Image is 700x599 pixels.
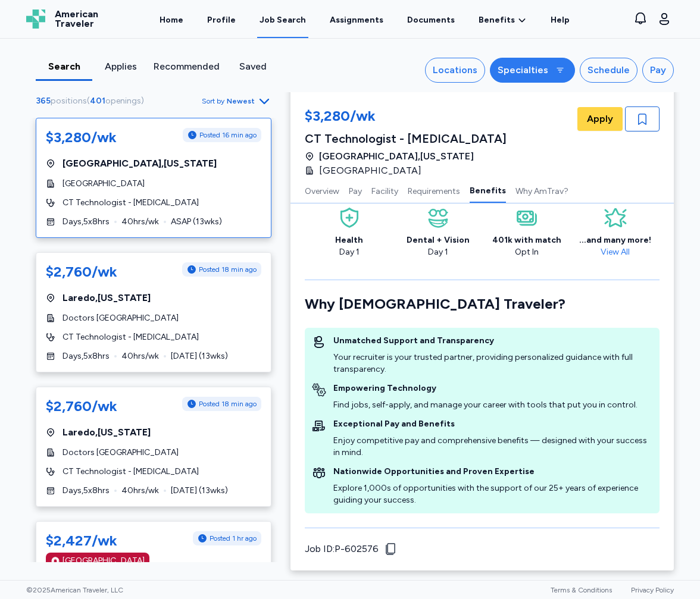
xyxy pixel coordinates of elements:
[479,14,527,26] a: Benefits
[319,149,474,164] span: [GEOGRAPHIC_DATA] , [US_STATE]
[425,58,485,83] button: Locations
[260,14,306,26] div: Job Search
[202,94,271,108] button: Sort byNewest
[62,447,179,459] span: Doctors [GEOGRAPHIC_DATA]
[46,128,117,147] div: $3,280/wk
[577,107,623,131] button: Apply
[62,555,145,567] div: [GEOGRAPHIC_DATA]
[154,59,220,74] div: Recommended
[408,178,460,203] button: Requirements
[407,246,470,258] div: Day 1
[210,534,257,543] span: Posted 1 hr ago
[305,130,507,147] div: CT Technologist - [MEDICAL_DATA]
[26,10,45,29] img: Logo
[650,63,666,77] div: Pay
[46,262,117,281] div: $2,760/wk
[62,466,199,478] span: CT Technologist - [MEDICAL_DATA]
[36,96,51,106] span: 365
[333,352,652,375] div: Your recruiter is your trusted partner, providing personalized guidance with full transparency.
[97,59,144,74] div: Applies
[333,466,652,478] div: Nationwide Opportunities and Proven Expertise
[62,425,151,440] span: Laredo , [US_STATE]
[333,435,652,459] div: Enjoy competitive pay and comprehensive benefits — designed with your success in mind.
[319,164,421,178] span: [GEOGRAPHIC_DATA]
[490,58,575,83] button: Specialties
[90,96,105,106] span: 401
[62,156,217,171] span: [GEOGRAPHIC_DATA] , [US_STATE]
[62,197,199,209] span: CT Technologist - [MEDICAL_DATA]
[371,178,398,203] button: Facility
[551,586,612,594] a: Terms & Conditions
[229,59,276,74] div: Saved
[479,14,515,26] span: Benefits
[46,531,117,550] div: $2,427/wk
[55,10,98,29] span: American Traveler
[121,350,159,362] span: 40 hrs/wk
[105,96,141,106] span: openings
[46,397,117,416] div: $2,760/wk
[587,112,613,126] span: Apply
[580,58,637,83] button: Schedule
[62,216,110,228] span: Days , 5 x 8 hrs
[642,58,674,83] button: Pay
[121,485,159,497] span: 40 hrs/wk
[171,485,228,497] span: [DATE] ( 13 wks)
[305,178,339,203] button: Overview
[305,106,507,128] div: $3,280/wk
[333,399,637,411] div: Find jobs, self-apply, and manage your career with tools that put you in control.
[631,586,674,594] a: Privacy Policy
[305,294,660,313] div: Why [DEMOGRAPHIC_DATA] Traveler?
[579,234,651,246] div: ...and many more!
[51,96,87,106] span: positions
[62,178,145,190] span: [GEOGRAPHIC_DATA]
[492,234,561,246] div: 401k with match
[407,234,470,246] div: Dental + Vision
[333,418,652,430] div: Exceptional Pay and Benefits
[257,1,308,38] a: Job Search
[171,216,222,228] span: ASAP ( 13 wks)
[333,482,652,506] div: Explore 1,000s of opportunities with the support of our 25+ years of experience guiding your succ...
[62,331,199,343] span: CT Technologist - [MEDICAL_DATA]
[596,247,635,257] a: View All
[62,312,179,324] span: Doctors [GEOGRAPHIC_DATA]
[335,234,363,246] div: Health
[383,542,480,556] button: Copy Job ID
[199,130,257,140] span: Posted 16 min ago
[515,178,568,203] button: Why AmTrav?
[305,542,379,556] div: Job ID: P-602576
[62,291,151,305] span: Laredo , [US_STATE]
[40,59,87,74] div: Search
[199,265,257,274] span: Posted 18 min ago
[62,350,110,362] span: Days , 5 x 8 hrs
[121,216,159,228] span: 40 hrs/wk
[202,96,224,106] span: Sort by
[587,63,630,77] div: Schedule
[227,96,255,106] span: Newest
[199,399,257,409] span: Posted 18 min ago
[333,335,652,347] div: Unmatched Support and Transparency
[333,382,637,394] div: Empowering Technology
[36,95,149,107] div: ( )
[171,350,228,362] span: [DATE] ( 13 wks)
[335,246,363,258] div: Day 1
[498,63,548,77] div: Specialties
[349,178,362,203] button: Pay
[470,178,506,203] button: Benefits
[62,485,110,497] span: Days , 5 x 8 hrs
[492,246,561,258] div: Opt In
[433,63,477,77] div: Locations
[26,585,123,595] span: © 2025 American Traveler, LLC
